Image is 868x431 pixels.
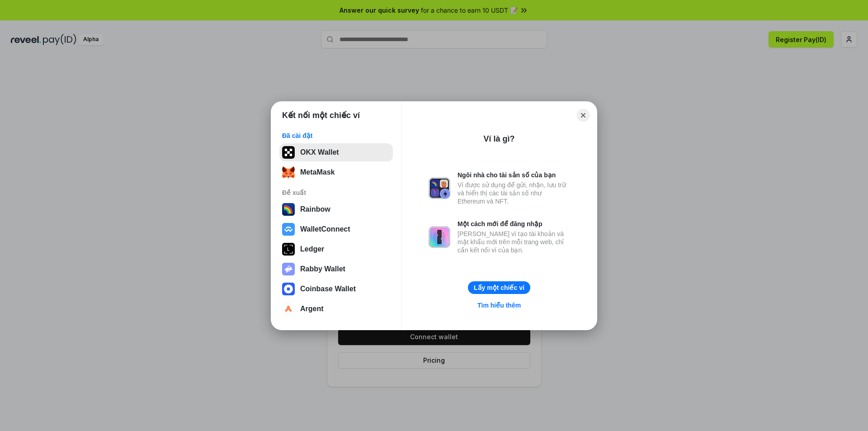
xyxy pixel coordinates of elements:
img: svg+xml,%3Csvg%20xmlns%3D%22http%3A%2F%2Fwww.w3.org%2F2000%2Fsvg%22%20fill%3D%22none%22%20viewBox... [429,177,450,199]
img: svg+xml,%3Csvg%20width%3D%2228%22%20height%3D%2228%22%20viewBox%3D%220%200%2028%2028%22%20fill%3D... [282,303,295,315]
button: Close [577,109,590,122]
button: MetaMask [279,163,393,181]
div: Ngôi nhà cho tài sản số của bạn [458,171,570,179]
div: WalletConnect [300,225,350,233]
button: Lấy một chiếc ví [468,281,530,294]
div: Lấy một chiếc ví [474,284,524,292]
div: Rabby Wallet [300,265,345,273]
div: Rainbow [300,205,330,213]
button: OKX Wallet [279,143,393,161]
button: WalletConnect [279,220,393,238]
img: svg+xml,%3Csvg%20xmlns%3D%22http%3A%2F%2Fwww.w3.org%2F2000%2Fsvg%22%20fill%3D%22none%22%20viewBox... [429,226,450,248]
img: svg+xml,%3Csvg%20xmlns%3D%22http%3A%2F%2Fwww.w3.org%2F2000%2Fsvg%22%20fill%3D%22none%22%20viewBox... [282,263,295,275]
img: svg+xml;base64,PHN2ZyB3aWR0aD0iMzUiIGhlaWdodD0iMzQiIHZpZXdCb3g9IjAgMCAzNSAzNCIgZmlsbD0ibm9uZSIgeG... [282,166,295,179]
button: Rabby Wallet [279,260,393,278]
div: OKX Wallet [300,148,339,156]
img: svg+xml,%3Csvg%20width%3D%2228%22%20height%3D%2228%22%20viewBox%3D%220%200%2028%2028%22%20fill%3D... [282,223,295,236]
div: [PERSON_NAME] vì tạo tài khoản và mật khẩu mới trên mỗi trang web, chỉ cần kết nối ví của bạn. [458,230,570,254]
div: Ví được sử dụng để gửi, nhận, lưu trữ và hiển thị các tài sản số như Ethereum và NFT. [458,181,570,205]
div: Đề xuất [282,189,390,197]
img: svg+xml,%3Csvg%20width%3D%22120%22%20height%3D%22120%22%20viewBox%3D%220%200%20120%20120%22%20fil... [282,203,295,216]
div: Ví là gì? [483,133,514,144]
div: Argent [300,305,324,313]
h1: Kết nối một chiếc ví [282,110,360,121]
div: Đã cài đặt [282,132,390,140]
button: Argent [279,300,393,318]
button: Ledger [279,240,393,258]
img: 5VZ71FV6L7PA3gg3tXrdQ+DgLhC+75Wq3no69P3MC0NFQpx2lL04Ql9gHK1bRDjsSBIvScBnDTk1WrlGIZBorIDEYJj+rhdgn... [282,146,295,159]
div: Coinbase Wallet [300,285,356,293]
a: Tìm hiểu thêm [472,299,526,311]
img: svg+xml,%3Csvg%20width%3D%2228%22%20height%3D%2228%22%20viewBox%3D%220%200%2028%2028%22%20fill%3D... [282,283,295,295]
img: svg+xml,%3Csvg%20xmlns%3D%22http%3A%2F%2Fwww.w3.org%2F2000%2Fsvg%22%20width%3D%2228%22%20height%3... [282,243,295,256]
button: Coinbase Wallet [279,280,393,298]
div: Ledger [300,245,324,253]
div: MetaMask [300,168,335,176]
div: Một cách mới để đăng nhập [458,220,570,228]
div: Tìm hiểu thêm [477,301,521,309]
button: Rainbow [279,200,393,218]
